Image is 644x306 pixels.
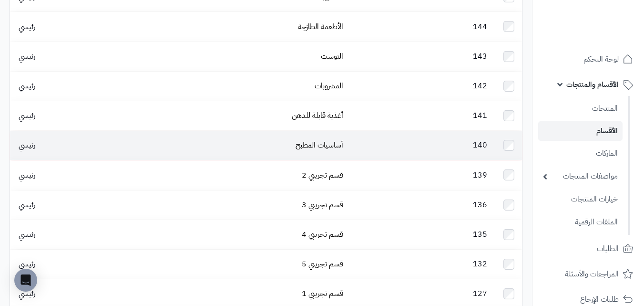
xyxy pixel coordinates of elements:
[468,199,492,211] span: 136
[298,21,343,32] a: الأطعمة الطازجة
[538,121,623,141] a: الأقسام
[302,169,343,181] a: قسم تجريبي 2
[302,229,343,240] a: قسم تجريبي 4
[566,78,619,91] span: الأقسام والمنتجات
[14,21,40,32] span: رئيسي
[14,229,40,240] span: رئيسي
[14,169,40,181] span: رئيسي
[538,212,623,232] a: الملفات الرقمية
[468,229,492,240] span: 135
[14,199,40,211] span: رئيسي
[468,80,492,92] span: 142
[583,53,619,66] span: لوحة التحكم
[468,288,492,299] span: 127
[14,51,40,62] span: رئيسي
[321,51,343,62] a: التوست
[468,169,492,181] span: 139
[315,80,343,92] a: المشروبات
[565,267,619,281] span: المراجعات والأسئلة
[302,288,343,299] a: قسم تجريبي 1
[579,11,635,31] img: logo-2.png
[597,242,619,255] span: الطلبات
[580,293,619,306] span: طلبات الإرجاع
[538,143,623,164] a: الماركات
[538,166,623,187] a: مواصفات المنتجات
[538,189,623,210] a: خيارات المنتجات
[468,21,492,32] span: 144
[468,139,492,151] span: 140
[14,258,40,270] span: رئيسي
[14,110,40,121] span: رئيسي
[296,139,343,151] a: أساسيات المطبخ
[14,80,40,92] span: رئيسي
[538,263,638,285] a: المراجعات والأسئلة
[468,258,492,270] span: 132
[538,98,623,119] a: المنتجات
[468,110,492,121] span: 141
[292,110,343,121] a: أغذية قابلة للدهن
[14,139,40,151] span: رئيسي
[468,51,492,62] span: 143
[538,237,638,260] a: الطلبات
[302,199,343,211] a: قسم تجريبي 3
[302,258,343,270] a: قسم تجريبي 5
[538,48,638,71] a: لوحة التحكم
[14,288,40,299] span: رئيسي
[14,269,37,292] div: Open Intercom Messenger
